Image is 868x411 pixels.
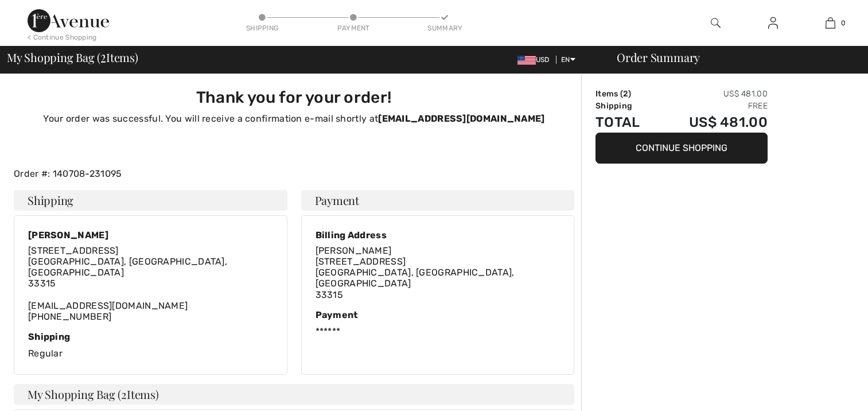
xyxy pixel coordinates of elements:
div: Order #: 140708-231095 [7,167,581,181]
span: 2 [121,386,127,402]
img: US Dollar [517,56,536,65]
div: Order Summary [603,52,861,63]
div: < Continue Shopping [28,32,97,42]
a: Sign In [759,16,787,30]
span: USD [517,56,554,64]
button: Continue Shopping [595,133,768,164]
td: Items ( ) [595,88,657,100]
div: Payment [316,309,560,320]
td: US$ 481.00 [657,88,768,100]
span: [PERSON_NAME] [316,245,392,256]
img: My Info [768,16,778,30]
img: My Bag [826,16,835,30]
td: Total [595,112,657,133]
h4: Payment [301,190,575,211]
span: [STREET_ADDRESS] [GEOGRAPHIC_DATA], [GEOGRAPHIC_DATA], [GEOGRAPHIC_DATA] 33315 [316,256,515,300]
div: Summary [427,23,462,33]
div: Billing Address [316,230,560,241]
div: [PERSON_NAME] [28,230,273,241]
span: [STREET_ADDRESS] [GEOGRAPHIC_DATA], [GEOGRAPHIC_DATA], [GEOGRAPHIC_DATA] 33315 [28,245,227,289]
div: Payment [336,23,371,33]
div: Shipping [28,331,273,342]
a: 0 [802,16,858,30]
h4: My Shopping Bag ( Items) [14,384,574,405]
div: Regular [28,331,273,360]
img: 1ère Avenue [28,9,109,32]
span: 2 [623,89,628,99]
span: 0 [841,18,846,28]
h4: Shipping [14,190,287,211]
td: Shipping [595,100,657,112]
td: Free [657,100,768,112]
strong: [EMAIL_ADDRESS][DOMAIN_NAME] [378,113,544,124]
span: EN [561,56,575,64]
span: My Shopping Bag ( Items) [7,52,138,63]
div: [EMAIL_ADDRESS][DOMAIN_NAME] [PHONE_NUMBER] [28,245,273,322]
h3: Thank you for your order! [21,88,567,107]
img: search the website [711,16,721,30]
div: Shipping [245,23,279,33]
td: US$ 481.00 [657,112,768,133]
span: 2 [100,49,106,64]
p: Your order was successful. You will receive a confirmation e-mail shortly at [21,112,567,126]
